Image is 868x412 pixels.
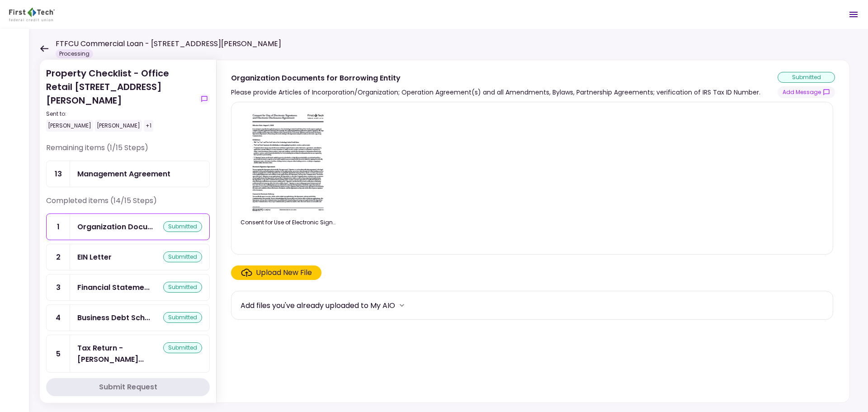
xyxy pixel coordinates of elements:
[163,251,202,262] div: submitted
[47,275,70,300] div: 3
[778,86,835,98] button: show-messages
[77,168,170,180] div: Management Agreement
[46,378,210,396] button: Submit Request
[241,300,395,311] div: Add files you've already uploaded to My AIO
[77,342,163,365] div: Tax Return - Borrower
[47,305,70,331] div: 4
[163,342,202,353] div: submitted
[77,312,150,323] div: Business Debt Schedule
[46,195,210,213] div: Completed items (14/15 Steps)
[56,38,281,49] h1: FTFCU Commercial Loan - [STREET_ADDRESS][PERSON_NAME]
[46,213,210,240] a: 1Organization Documents for Borrowing Entitysubmitted
[163,282,202,293] div: submitted
[163,312,202,323] div: submitted
[46,335,210,373] a: 5Tax Return - Borrowersubmitted
[163,221,202,232] div: submitted
[231,265,321,280] span: Click here to upload the required document
[231,87,760,98] div: Please provide Articles of Incorporation/Organization; Operation Agreement(s) and all Amendments,...
[46,120,93,132] div: [PERSON_NAME]
[46,161,210,187] a: 13Management Agreement
[77,221,153,232] div: Organization Documents for Borrowing Entity
[256,267,312,278] div: Upload New File
[46,66,195,132] div: Property Checklist - Office Retail [STREET_ADDRESS][PERSON_NAME]
[77,251,112,263] div: EIN Letter
[95,120,142,132] div: [PERSON_NAME]
[47,214,70,240] div: 1
[77,282,150,293] div: Financial Statement - Borrower
[46,142,210,161] div: Remaining items (1/15 Steps)
[46,304,210,331] a: 4Business Debt Schedulesubmitted
[56,49,93,58] div: Processing
[778,72,835,83] div: submitted
[47,335,70,372] div: 5
[46,110,195,118] div: Sent to:
[46,274,210,301] a: 3Financial Statement - Borrowersubmitted
[46,244,210,270] a: 2EIN Lettersubmitted
[199,94,210,104] button: show-messages
[241,218,335,227] div: Consent for Use of Electronic Signature and Electronic Disclosures Agreement Editable.pdf
[216,60,850,403] div: Organization Documents for Borrowing EntityPlease provide Articles of Incorporation/Organization;...
[144,120,153,132] div: +1
[231,72,760,84] div: Organization Documents for Borrowing Entity
[9,8,55,21] img: Partner icon
[47,244,70,270] div: 2
[843,4,864,25] button: Open menu
[47,161,70,187] div: 13
[395,298,409,312] button: more
[99,382,157,393] div: Submit Request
